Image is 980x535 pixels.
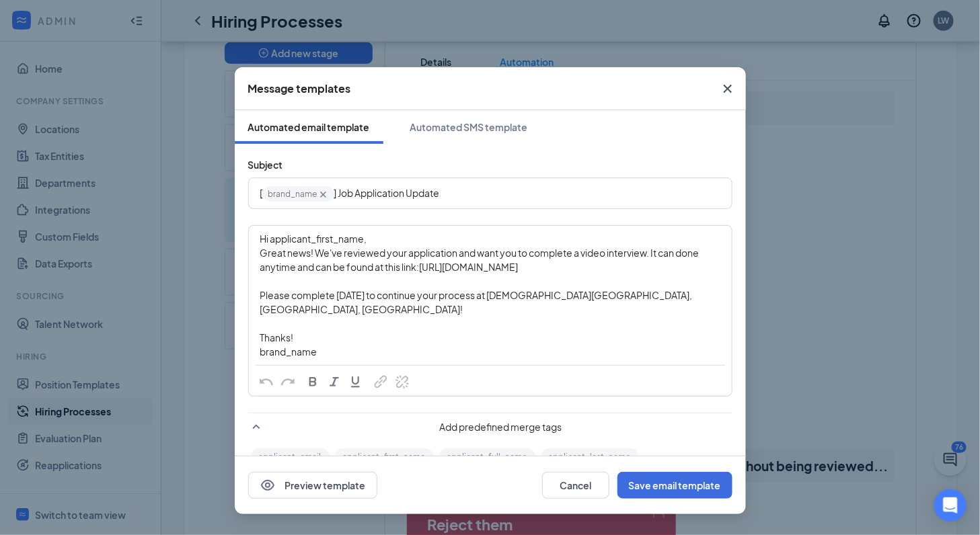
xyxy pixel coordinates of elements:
[617,472,732,499] button: Save email template
[334,187,440,199] span: ] Job Application Update
[541,448,639,465] button: applicant_last_name
[248,419,264,435] svg: SmallChevronUp
[248,120,370,134] div: Automated email template
[270,420,732,434] span: Add predefined merge tags
[251,448,330,465] button: applicant_email
[934,489,967,522] div: Open Intercom Messenger
[302,372,324,393] button: Bold
[277,372,299,393] button: Redo
[248,159,283,171] span: Subject
[260,289,694,315] span: Please complete [DATE] to continue your process at [DEMOGRAPHIC_DATA][GEOGRAPHIC_DATA], [GEOGRAPH...
[542,472,609,499] button: Cancel
[720,81,736,97] svg: Cross
[410,120,528,134] div: Automated SMS template
[260,477,276,493] svg: Eye
[317,189,329,200] svg: Cross
[250,227,731,364] div: Edit text
[260,233,367,245] span: Hi applicant_first_name‌‌‌‌,
[250,179,731,208] div: Edit text
[260,331,294,343] span: Thanks!
[710,67,746,110] button: Close
[248,472,377,499] button: EyePreview template
[345,372,367,393] button: Underline
[391,372,413,393] button: Remove Link
[248,413,732,435] div: Add predefined merge tags
[260,187,263,199] span: [
[260,247,701,273] span: Great news! We've reviewed your application and want you to complete a video interview. It can do...
[256,372,277,393] button: Undo
[370,372,391,393] button: Link
[439,448,535,465] button: applicant_full_name
[260,345,317,358] span: brand_name‌‌‌‌
[248,81,351,96] div: Message templates
[263,186,334,202] span: brand_name‌‌‌‌
[324,372,345,393] button: Italic
[335,448,434,465] button: applicant_first_name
